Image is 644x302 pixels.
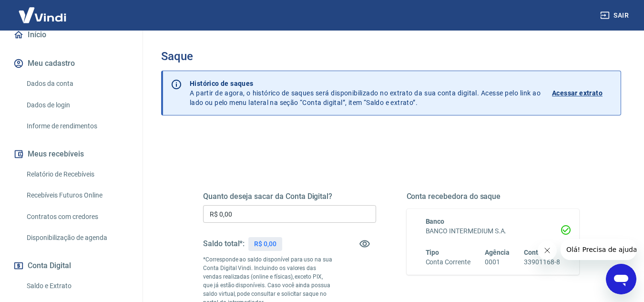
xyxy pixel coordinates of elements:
[524,249,542,256] span: Conta
[6,7,80,14] span: Olá! Precisa de ajuda?
[485,257,510,267] h6: 0001
[23,74,131,94] a: Dados da conta
[11,24,131,45] a: Início
[190,79,541,107] p: A partir de agora, o histórico de saques será disponibilizado no extrato da sua conta digital. Ac...
[11,144,131,165] button: Meus recebíveis
[190,79,541,88] p: Histórico de saques
[23,165,131,184] a: Relatório de Recebíveis
[23,186,131,205] a: Recebíveis Futuros Online
[426,249,440,256] span: Tipo
[552,88,603,98] p: Acessar extrato
[11,255,131,276] button: Conta Digital
[23,207,131,227] a: Contratos com credores
[254,239,276,249] p: R$ 0,00
[23,116,131,136] a: Informe de rendimentos
[426,226,561,236] h6: BANCO INTERMEDIUM S.A.
[407,192,580,201] h5: Conta recebedora do saque
[23,95,131,115] a: Dados de login
[426,257,470,267] h6: Conta Corrente
[538,241,557,260] iframe: Fechar mensagem
[524,257,560,267] h6: 33901168-8
[552,79,613,107] a: Acessar extrato
[606,264,636,294] iframe: Botão para abrir a janela de mensagens
[485,249,510,256] span: Agência
[11,53,131,74] button: Meu cadastro
[561,239,636,260] iframe: Mensagem da empresa
[11,0,73,30] img: Vindi
[161,50,621,63] h3: Saque
[23,276,131,296] a: Saldo e Extrato
[598,7,633,24] button: Sair
[426,218,445,225] span: Banco
[203,239,245,249] h5: Saldo total*:
[203,192,376,201] h5: Quanto deseja sacar da Conta Digital?
[23,228,131,248] a: Disponibilização de agenda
